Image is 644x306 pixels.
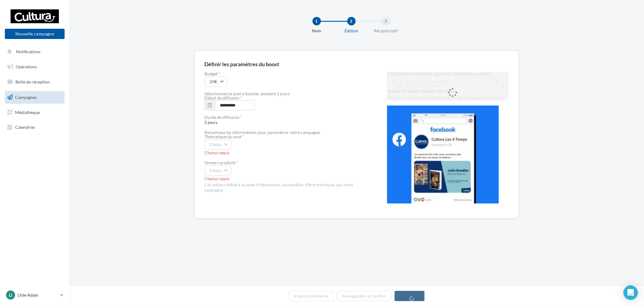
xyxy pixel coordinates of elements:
[4,75,66,88] a: Boîte de réception
[205,161,368,165] div: Univers produits *
[347,17,356,25] div: 2
[4,121,66,134] a: Calendrier
[15,95,37,100] span: Campagnes
[337,291,391,301] button: Sauvegarder et quitter
[15,109,40,115] span: Médiathèque
[205,130,368,135] div: Remplissez les informations pour paramétrer votre campagne.
[312,17,321,25] div: 1
[16,49,40,54] span: Notifications
[15,79,50,84] span: Boîte de réception
[205,96,242,100] label: Début de diffusion *
[623,285,638,300] div: Open Intercom Messenger
[9,292,12,298] span: LI
[297,28,336,34] div: Nom
[18,292,58,298] p: L'Isle Adam
[387,106,499,203] img: operation-preview
[205,176,368,182] div: Champ requis
[205,61,280,67] div: Définir les paramètres du boost
[367,28,405,34] div: Récapitulatif
[332,28,371,34] div: Édition
[16,64,37,69] span: Opérations
[5,289,65,301] a: LI L'Isle Adam
[205,115,368,119] div: Durée de diffusion *
[4,106,66,119] a: Médiathèque
[205,139,232,150] button: Choix
[4,91,66,104] a: Campagnes
[205,115,368,125] span: 5 jours
[382,17,390,25] div: 3
[205,76,227,87] button: 20€
[15,125,35,130] span: Calendrier
[4,45,63,58] button: Notifications
[205,72,368,76] label: Budget *
[205,92,368,96] div: Sélectionnez le post à booster pendant 5 jours
[205,165,232,176] button: Choix
[289,291,334,301] button: Etape précédente
[205,135,368,139] div: Thématique du post *
[205,150,368,156] div: Champ requis
[205,182,368,193] div: Cet univers définira le panel d'internautes susceptibles d'être intéressés par votre campagne
[5,29,65,39] button: Nouvelle campagne
[4,60,66,73] a: Opérations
